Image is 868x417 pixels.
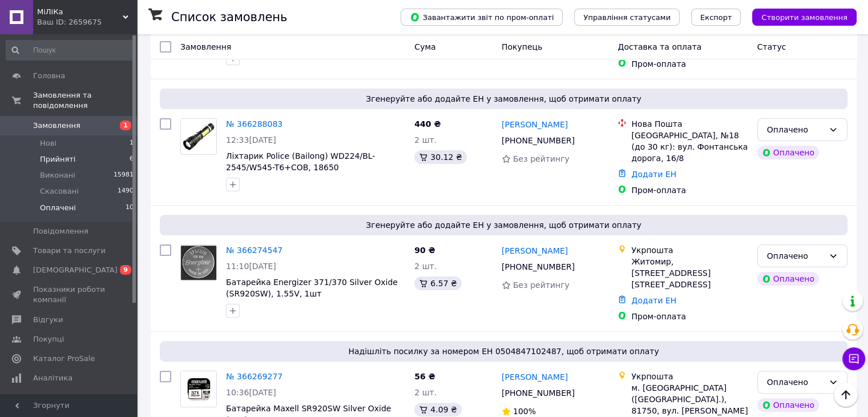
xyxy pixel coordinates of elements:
a: Фото товару [180,244,217,281]
span: Нові [40,138,56,149]
a: № 366288083 [226,119,282,129]
div: Оплачено [767,123,824,136]
div: [PHONE_NUMBER] [499,385,577,401]
img: Фото товару [181,246,216,280]
span: Експорт [700,13,732,22]
span: Прийняті [40,154,75,165]
span: 56 ₴ [414,372,435,381]
span: Каталог ProSale [33,354,95,364]
span: Статус [757,42,786,51]
button: Експорт [691,9,741,26]
span: Управління статусами [583,13,671,22]
div: Пром-оплата [631,311,748,322]
span: Покупці [33,334,64,344]
span: Замовлення [33,121,80,131]
div: Укрпошта [631,244,748,256]
span: Скасовані [40,186,79,197]
span: 440 ₴ [414,119,441,129]
span: Оплачені [40,203,76,213]
h1: Список замовлень [171,10,287,24]
a: [PERSON_NAME] [502,119,568,130]
span: Покупець [502,42,542,51]
div: Оплачено [757,272,819,286]
a: Фото товару [180,118,217,155]
span: 90 ₴ [414,246,435,255]
a: Створити замовлення [741,12,857,21]
div: Укрпошта [631,371,748,382]
a: Батарейка Energizer 371/370 Silver Oxide (SR920SW), 1.55V, 1шт [226,278,398,298]
span: 2 шт. [414,262,437,271]
a: [PERSON_NAME] [502,371,568,383]
div: Оплачено [767,376,824,388]
button: Завантажити звіт по пром-оплаті [401,9,563,26]
div: 6.57 ₴ [414,276,461,290]
span: Без рейтингу [513,280,570,290]
span: Згенеруйте або додайте ЕН у замовлення, щоб отримати оплату [164,93,843,105]
span: 2 шт. [414,135,437,145]
button: Створити замовлення [752,9,857,26]
div: Пром-оплата [631,185,748,196]
span: Виконані [40,170,75,181]
span: Замовлення та повідомлення [33,90,137,111]
span: Відгуки [33,315,63,325]
div: 4.09 ₴ [414,403,461,416]
span: Повідомлення [33,226,88,236]
div: Оплачено [757,146,819,159]
a: Ліхтарик Police (Bailong) WD224/BL-2545/W545-T6+COB, 18650 [226,151,375,172]
span: 1 [120,121,131,130]
div: [PHONE_NUMBER] [499,133,577,149]
span: 15981 [114,170,134,181]
a: Фото товару [180,371,217,407]
img: Фото товару [181,119,216,154]
div: Пром-оплата [631,58,748,70]
button: Наверх [834,383,858,407]
div: 30.12 ₴ [414,150,466,164]
span: 2 шт. [414,388,437,397]
span: Показники роботи компанії [33,284,106,305]
span: Без рейтингу [513,154,570,163]
span: Завантажити звіт по пром-оплаті [410,12,554,22]
div: [GEOGRAPHIC_DATA], №18 (до 30 кг): вул. Фонтанська дорога, 16/8 [631,130,748,164]
span: Інструменти веб-майстра та SEO [33,392,106,413]
span: 6 [130,154,134,165]
a: [PERSON_NAME] [502,245,568,256]
span: Замовлення [180,42,231,51]
a: Додати ЕН [631,170,676,179]
input: Пошук [6,40,135,61]
div: Оплачено [757,398,819,412]
span: 1490 [118,186,134,197]
span: Створити замовлення [761,13,847,22]
a: № 366269277 [226,372,282,381]
span: 1 [130,138,134,149]
img: Фото товару [181,371,216,407]
span: Товари та послуги [33,246,106,256]
span: Надішліть посилку за номером ЕН 0504847102487, щоб отримати оплату [164,346,843,357]
span: [DEMOGRAPHIC_DATA] [33,265,118,275]
button: Чат з покупцем [842,347,865,370]
span: 10:36[DATE] [226,388,276,397]
div: Житомир, [STREET_ADDRESS] [STREET_ADDRESS] [631,256,748,290]
span: Cума [414,42,435,51]
div: [PHONE_NUMBER] [499,259,577,275]
div: Ваш ID: 2659675 [37,17,137,27]
span: 10 [126,203,134,213]
span: 100% [513,407,536,416]
span: 9 [120,265,131,275]
div: Оплачено [767,250,824,262]
div: Нова Пошта [631,118,748,130]
span: 11:10[DATE] [226,262,276,271]
span: Головна [33,71,65,81]
span: МіЛіКа [37,7,123,17]
a: № 366274547 [226,246,282,255]
a: Додати ЕН [631,296,676,305]
span: Згенеруйте або додайте ЕН у замовлення, щоб отримати оплату [164,219,843,231]
span: Аналітика [33,373,72,383]
span: 12:33[DATE] [226,135,276,145]
span: Доставка та оплата [617,42,701,51]
button: Управління статусами [574,9,680,26]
